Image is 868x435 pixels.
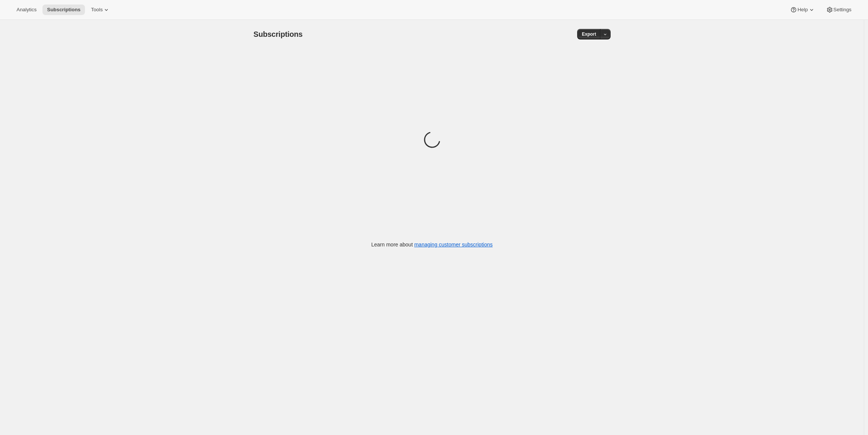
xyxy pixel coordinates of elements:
span: Export [582,31,596,37]
span: Help [797,7,808,13]
button: Subscriptions [42,5,85,15]
button: Tools [86,5,115,15]
button: Analytics [12,5,41,15]
span: Analytics [17,7,36,13]
button: Settings [821,5,856,15]
p: Learn more about [371,241,493,248]
button: Export [577,29,600,39]
span: Settings [833,7,851,13]
span: Tools [91,7,103,13]
button: Help [785,5,820,15]
span: Subscriptions [47,7,80,13]
a: managing customer subscriptions [414,242,493,248]
span: Subscriptions [254,30,303,38]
